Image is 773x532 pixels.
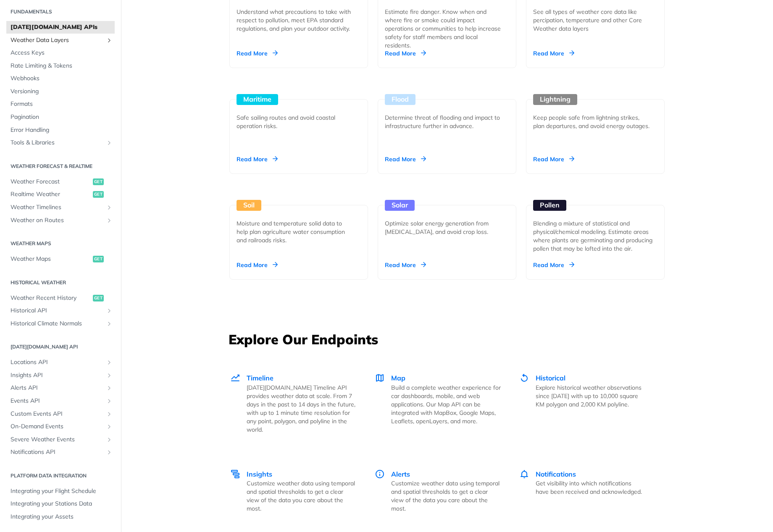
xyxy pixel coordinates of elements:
span: Custom Events API [11,410,104,418]
a: Access Keys [6,47,115,59]
div: Safe sailing routes and avoid coastal operation risks. [237,113,354,130]
a: Historical Historical Explore historical weather observations since [DATE] with up to 10,000 squa... [510,355,655,451]
span: Pagination [11,113,113,121]
button: Show subpages for Weather Data Layers [106,37,113,44]
a: Solar Optimize solar energy generation from [MEDICAL_DATA], and avoid crop loss. Read More [374,174,520,280]
button: Show subpages for Notifications API [106,449,113,456]
h2: Weather Maps [6,240,115,247]
span: Notifications API [11,448,104,456]
span: Integrating your Flight Schedule [11,487,113,495]
div: Read More [237,155,278,163]
span: Events API [11,397,104,405]
div: Solar [385,200,415,211]
span: Alerts [391,470,410,478]
div: Read More [533,261,574,269]
span: Versioning [11,87,113,96]
div: Keep people safe from lightning strikes, plan departures, and avoid energy outages. [533,113,651,130]
span: Formats [11,100,113,108]
a: Alerts APIShow subpages for Alerts API [6,382,115,394]
div: Estimate fire danger. Know when and where fire or smoke could impact operations or communities to... [385,8,502,50]
span: Weather Forecast [11,178,91,186]
span: Insights [247,470,272,478]
p: [DATE][DOMAIN_NAME] Timeline API provides weather data at scale. From 7 days in the past to 14 da... [247,383,356,434]
div: Read More [237,49,278,58]
a: Formats [6,98,115,110]
a: Integrating your Assets [6,511,115,523]
img: Map [375,373,385,383]
a: Notifications APIShow subpages for Notifications API [6,446,115,459]
button: Show subpages for Severe Weather Events [106,436,113,443]
div: Moisture and temperature solid data to help plan agriculture water consumption and railroads risks. [237,219,354,244]
div: Read More [533,49,574,58]
a: Events APIShow subpages for Events API [6,395,115,407]
span: Map [391,374,405,382]
a: Weather on RoutesShow subpages for Weather on Routes [6,214,115,227]
span: get [93,256,104,262]
h2: Historical Weather [6,279,115,286]
span: Weather Data Layers [11,36,104,45]
div: Pollen [533,200,566,211]
span: get [93,178,104,185]
div: Maritime [237,94,278,105]
span: get [93,295,104,301]
p: Explore historical weather observations since [DATE] with up to 10,000 square KM polygon and 2,00... [536,383,645,409]
img: Insights [230,469,240,479]
button: Show subpages for Historical Climate Normals [106,320,113,327]
h2: Weather Forecast & realtime [6,162,115,170]
p: Get visibility into which notifications have been received and acknowledged. [536,479,645,496]
div: Read More [237,261,278,269]
a: Map Map Build a complete weather experience for car dashboards, mobile, and web applications. Our... [365,355,510,451]
span: Weather Timelines [11,203,104,212]
a: Custom Events APIShow subpages for Custom Events API [6,408,115,420]
div: Optimize solar energy generation from [MEDICAL_DATA], and avoid crop loss. [385,219,502,236]
span: Weather Maps [11,255,91,263]
div: Read More [385,49,426,58]
p: Customize weather data using temporal and spatial thresholds to get a clear view of the data you ... [247,479,356,513]
span: Locations API [11,358,104,367]
h2: [DATE][DOMAIN_NAME] API [6,343,115,351]
div: Read More [533,155,574,163]
a: Weather Forecastget [6,176,115,188]
span: Notifications [536,470,576,478]
div: Determine threat of flooding and impact to infrastructure further in advance. [385,113,502,130]
span: [DATE][DOMAIN_NAME] APIs [11,23,113,31]
div: Read More [385,155,426,163]
span: get [93,191,104,198]
img: Alerts [375,469,385,479]
button: Show subpages for Insights API [106,372,113,379]
a: Tools & LibrariesShow subpages for Tools & Libraries [6,136,115,149]
a: [DATE][DOMAIN_NAME] APIs [6,21,115,34]
p: Build a complete weather experience for car dashboards, mobile, and web applications. Our Map API... [391,383,501,425]
button: Show subpages for Tools & Libraries [106,139,113,146]
a: Maritime Safe sailing routes and avoid coastal operation risks. Read More [226,68,371,174]
div: Flood [385,94,415,105]
span: Error Handling [11,126,113,134]
button: Show subpages for Custom Events API [106,411,113,417]
a: Insights APIShow subpages for Insights API [6,369,115,382]
a: Soil Moisture and temperature solid data to help plan agriculture water consumption and railroads... [226,174,371,280]
span: Webhooks [11,74,113,83]
span: Tools & Libraries [11,139,104,147]
a: Realtime Weatherget [6,188,115,201]
button: Show subpages for Events API [106,398,113,404]
a: Alerts Alerts Customize weather data using temporal and spatial thresholds to get a clear view of... [365,451,510,531]
h2: Platform DATA integration [6,472,115,480]
span: Historical API [11,307,104,315]
a: Locations APIShow subpages for Locations API [6,356,115,369]
span: Realtime Weather [11,190,91,199]
span: Access Keys [11,49,113,57]
div: Read More [385,261,426,269]
a: Historical APIShow subpages for Historical API [6,304,115,317]
a: On-Demand EventsShow subpages for On-Demand Events [6,420,115,433]
div: Soil [237,200,261,211]
span: Integrating your Stations Data [11,500,113,508]
a: Lightning Keep people safe from lightning strikes, plan departures, and avoid energy outages. Rea... [523,68,668,174]
a: Flood Determine threat of flooding and impact to infrastructure further in advance. Read More [374,68,520,174]
span: Integrating your Assets [11,513,113,521]
a: Versioning [6,85,115,98]
p: Customize weather data using temporal and spatial thresholds to get a clear view of the data you ... [391,479,501,513]
h3: Explore Our Endpoints [229,330,665,349]
a: Historical Climate NormalsShow subpages for Historical Climate Normals [6,317,115,330]
button: Show subpages for Historical API [106,307,113,314]
span: Insights API [11,371,104,380]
